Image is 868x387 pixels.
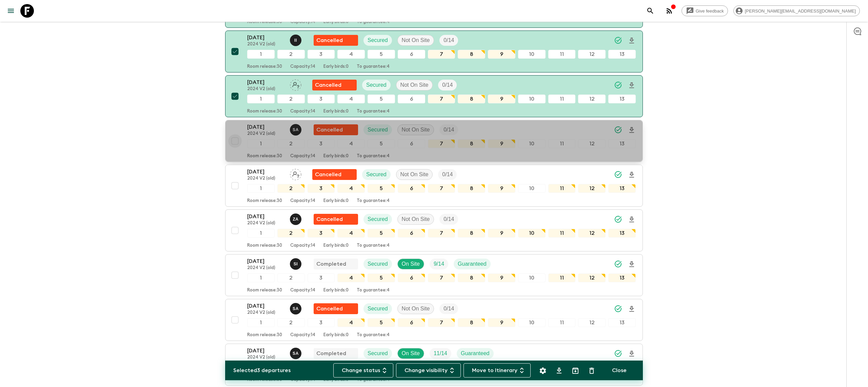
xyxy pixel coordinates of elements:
[488,50,515,59] div: 9
[398,318,425,327] div: 6
[402,215,430,223] p: Not On Site
[368,229,395,238] div: 5
[337,95,365,103] div: 4
[290,171,301,176] span: Assign pack leader
[357,154,390,159] p: To guarantee: 4
[247,318,275,327] div: 1
[548,273,576,282] div: 11
[247,42,284,47] p: 2024 V2 (old)
[488,318,515,327] div: 9
[337,50,365,59] div: 4
[578,50,606,59] div: 12
[368,260,388,268] p: Secured
[308,139,335,148] div: 3
[225,165,643,207] button: [DATE]2024 V2 (old)Assign pack leaderFlash Pack cancellationSecuredNot On SiteTrip Fill1234567891...
[357,243,390,248] p: To guarantee: 4
[247,78,284,86] p: [DATE]
[362,80,391,90] div: Secured
[247,288,282,293] p: Room release: 30
[225,30,643,73] button: [DATE]2024 V2 (old)Ismail IngriouiFlash Pack cancellationSecuredNot On SiteTrip Fill1234567891011...
[314,35,358,46] div: Flash Pack cancellation
[488,95,515,103] div: 9
[628,260,636,268] svg: Download Onboarding
[247,198,282,204] p: Room release: 30
[518,318,546,327] div: 10
[225,299,643,341] button: [DATE]2024 V2 (old)Samir AchahriFlash Pack cancellationSecuredNot On SiteTrip Fill123456789101112...
[488,139,515,148] div: 9
[357,198,390,204] p: To guarantee: 4
[290,332,315,338] p: Capacity: 14
[247,154,282,159] p: Room release: 30
[518,184,546,193] div: 10
[290,35,303,46] button: II
[308,184,335,193] div: 3
[398,139,425,148] div: 6
[614,81,622,89] svg: Synced Successfully
[333,363,393,378] button: Change status
[366,170,387,179] p: Secured
[293,217,298,222] p: Z A
[442,170,453,179] p: 0 / 14
[578,273,606,282] div: 12
[614,36,622,44] svg: Synced Successfully
[323,198,349,204] p: Early birds: 0
[578,95,606,103] div: 12
[368,50,395,59] div: 5
[290,37,303,42] span: Ismail Ingrioui
[308,229,335,238] div: 3
[608,50,636,59] div: 13
[323,154,349,159] p: Early birds: 0
[439,303,458,314] div: Trip Fill
[368,273,395,282] div: 5
[614,170,622,179] svg: Synced Successfully
[569,364,582,378] button: Archive (Completed, Cancelled or Unsynced Departures only)
[733,5,860,16] div: [PERSON_NAME][EMAIL_ADDRESS][DOMAIN_NAME]
[247,109,282,114] p: Room release: 30
[277,229,305,238] div: 2
[357,332,390,338] p: To guarantee: 4
[548,318,576,327] div: 11
[614,305,622,313] svg: Synced Successfully
[608,318,636,327] div: 13
[578,139,606,148] div: 12
[488,184,515,193] div: 9
[443,215,454,223] p: 0 / 14
[458,318,485,327] div: 8
[363,303,392,314] div: Secured
[247,221,284,226] p: 2024 V2 (old)
[397,348,424,359] div: On Site
[439,35,458,46] div: Trip Fill
[428,229,455,238] div: 7
[578,318,606,327] div: 12
[233,366,291,374] p: Selected 3 departures
[323,332,349,338] p: Early birds: 0
[357,288,390,293] p: To guarantee: 4
[290,81,301,87] span: Assign pack leader
[290,288,315,293] p: Capacity: 14
[608,139,636,148] div: 13
[428,95,455,103] div: 7
[316,36,343,44] p: Cancelled
[438,169,457,180] div: Trip Fill
[428,139,455,148] div: 7
[225,209,643,251] button: [DATE]2024 V2 (old)Zakaria AchahriFlash Pack cancellationSecuredNot On SiteTrip Fill1234567891011...
[442,81,453,89] p: 0 / 14
[430,348,451,359] div: Trip Fill
[277,139,305,148] div: 2
[458,95,485,103] div: 8
[316,215,343,223] p: Cancelled
[628,350,636,358] svg: Download Onboarding
[443,36,454,44] p: 0 / 14
[363,124,392,135] div: Secured
[443,126,454,134] p: 0 / 14
[461,349,490,358] p: Guaranteed
[518,229,546,238] div: 10
[357,109,390,114] p: To guarantee: 4
[458,273,485,282] div: 8
[402,305,430,313] p: Not On Site
[290,243,315,248] p: Capacity: 14
[247,131,284,137] p: 2024 V2 (old)
[402,260,420,268] p: On Site
[438,80,457,90] div: Trip Fill
[247,184,275,193] div: 1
